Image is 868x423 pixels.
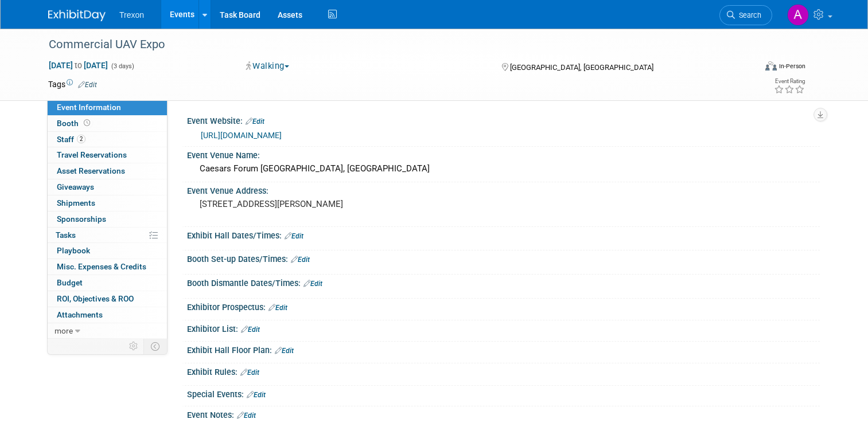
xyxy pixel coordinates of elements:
[187,227,820,242] div: Exhibit Hall Dates/Times:
[48,163,167,179] a: Asset Reservations
[57,294,134,303] span: ROI, Objectives & ROO
[48,10,106,21] img: ExhibitDay
[291,256,310,264] a: Edit
[124,339,144,354] td: Personalize Event Tab Strip
[187,320,820,335] div: Exhibitor List:
[187,182,820,197] div: Event Venue Address:
[81,119,92,127] span: Booth not reserved yet
[48,259,167,275] a: Misc. Expenses & Credits
[57,214,106,224] span: Sponsorships
[48,291,167,307] a: ROI, Objectives & ROO
[694,60,805,77] div: Event Format
[48,60,108,70] span: [DATE] [DATE]
[48,323,167,339] a: more
[774,79,805,84] div: Event Rating
[57,166,125,175] span: Asset Reservations
[48,116,167,131] a: Booth
[779,62,805,70] div: In-Person
[719,5,772,25] a: Search
[240,369,259,377] a: Edit
[187,112,820,127] div: Event Website:
[237,412,256,420] a: Edit
[57,135,85,144] span: Staff
[48,275,167,291] a: Budget
[56,230,76,240] span: Tasks
[48,100,167,115] a: Event Information
[187,250,820,265] div: Booth Set-up Dates/Times:
[78,81,97,89] a: Edit
[57,150,127,159] span: Travel Reservations
[73,61,84,70] span: to
[48,211,167,227] a: Sponsorships
[57,182,94,191] span: Giveaways
[57,103,121,112] span: Event Information
[187,386,820,401] div: Special Events:
[48,307,167,323] a: Attachments
[57,262,146,271] span: Misc. Expenses & Credits
[144,339,168,354] td: Toggle Event Tabs
[110,62,134,70] span: (3 days)
[48,79,97,90] td: Tags
[57,246,90,255] span: Playbook
[187,342,820,357] div: Exhibit Hall Floor Plan:
[285,232,303,240] a: Edit
[48,132,167,147] a: Staff2
[241,326,260,334] a: Edit
[187,147,820,161] div: Event Venue Name:
[119,10,144,19] span: Trexon
[787,4,809,26] img: Anna-Marie Lance
[268,304,287,312] a: Edit
[242,60,294,72] button: Walking
[510,63,653,72] span: [GEOGRAPHIC_DATA], [GEOGRAPHIC_DATA]
[55,326,73,335] span: more
[48,179,167,195] a: Giveaways
[303,280,322,288] a: Edit
[247,391,266,399] a: Edit
[196,160,811,178] div: Caesars Forum [GEOGRAPHIC_DATA], [GEOGRAPHIC_DATA]
[187,299,820,314] div: Exhibitor Prospectus:
[48,195,167,211] a: Shipments
[48,243,167,258] a: Playbook
[57,119,92,128] span: Booth
[201,131,282,140] a: [URL][DOMAIN_NAME]
[246,117,264,126] a: Edit
[765,61,777,70] img: Format-Inperson.png
[735,11,761,19] span: Search
[77,135,85,143] span: 2
[45,34,741,55] div: Commercial UAV Expo
[187,406,820,421] div: Event Notes:
[187,275,820,289] div: Booth Dismantle Dates/Times:
[57,198,95,207] span: Shipments
[57,278,83,287] span: Budget
[48,228,167,243] a: Tasks
[275,347,294,355] a: Edit
[200,199,438,209] pre: [STREET_ADDRESS][PERSON_NAME]
[48,147,167,163] a: Travel Reservations
[57,310,103,319] span: Attachments
[187,363,820,378] div: Exhibit Rules:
